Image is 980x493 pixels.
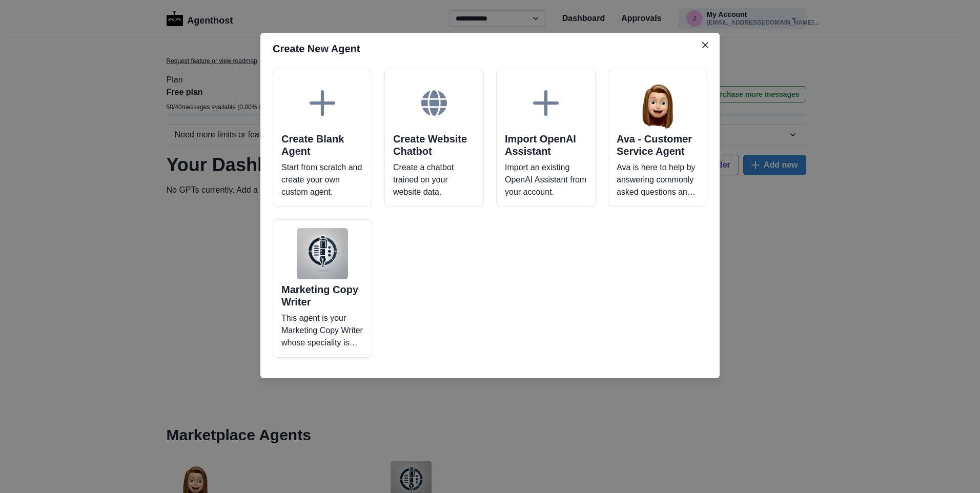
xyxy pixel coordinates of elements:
[617,133,699,157] h2: Ava - Customer Service Agent
[281,133,363,157] h2: Create Blank Agent
[281,283,363,308] h2: Marketing Copy Writer
[260,33,720,65] header: Create New Agent
[281,312,363,349] p: This agent is your Marketing Copy Writer whose speciality is helping you craft copy that speaks t...
[505,161,587,198] p: Import an existing OpenAI Assistant from your account.
[297,228,348,279] img: Marketing Copy Writer
[393,133,475,157] h2: Create Website Chatbot
[697,37,713,53] button: Close
[632,77,683,129] img: Ava - Customer Service Agent
[617,161,699,198] p: Ava is here to help by answering commonly asked questions and more!
[505,133,587,157] h2: Import OpenAI Assistant
[281,161,363,198] p: Start from scratch and create your own custom agent.
[393,161,475,198] p: Create a chatbot trained on your website data.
